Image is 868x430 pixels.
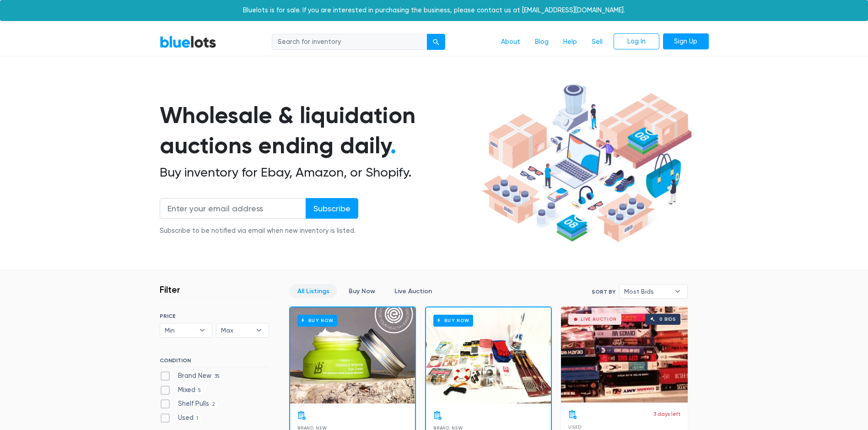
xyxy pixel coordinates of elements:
[561,306,688,403] a: Live Auction 0 bids
[528,33,556,51] a: Blog
[668,285,687,298] b: ▾
[160,357,269,367] h6: CONDITION
[433,315,473,326] h6: Buy Now
[568,425,582,430] span: Used
[624,285,670,298] span: Most Bids
[160,385,204,395] label: Mixed
[426,307,551,403] a: Buy Now
[160,226,358,236] div: Subscribe to be notified via email when new inventory is listed.
[478,80,695,247] img: hero-ee84e7d0318cb26816c560f6b4441b76977f77a177738b4e94f68c95b2b83dbb.png
[160,399,218,409] label: Shelf Pulls
[659,317,676,322] div: 0 bids
[290,307,415,403] a: Buy Now
[160,198,306,219] input: Enter your email address
[249,323,269,337] b: ▾
[165,323,195,337] span: Min
[663,33,709,50] a: Sign Up
[160,165,478,180] h2: Buy inventory for Ebay, Amazon, or Shopify.
[160,371,223,381] label: Brand New
[306,198,358,219] input: Subscribe
[653,410,680,418] p: 3 days left
[556,33,584,51] a: Help
[581,317,617,322] div: Live Auction
[211,373,223,380] span: 35
[160,413,201,423] label: Used
[290,284,337,298] a: All Listings
[592,288,615,296] label: Sort By
[160,35,216,48] a: BlueLots
[494,33,528,51] a: About
[160,100,478,161] h1: Wholesale & liquidation auctions ending daily
[160,313,269,319] h6: PRICE
[584,33,610,51] a: Sell
[272,34,427,50] input: Search for inventory
[614,33,659,50] a: Log In
[193,323,212,337] b: ▾
[194,415,201,422] span: 1
[160,284,180,295] h3: Filter
[195,387,204,394] span: 5
[209,401,218,408] span: 2
[297,315,337,326] h6: Buy Now
[221,323,251,337] span: Max
[341,284,383,298] a: Buy Now
[387,284,440,298] a: Live Auction
[390,132,396,159] span: .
